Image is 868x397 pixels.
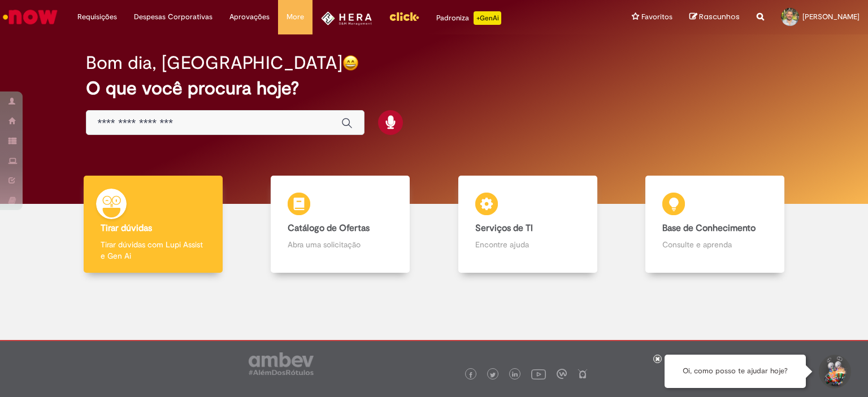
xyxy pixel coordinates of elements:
[247,176,435,273] a: Catálogo de Ofertas Abra uma solicitação
[557,369,567,379] img: logo_footer_workplace.png
[578,369,588,379] img: logo_footer_naosei.png
[287,11,304,23] span: More
[641,11,672,23] span: Favoritos
[436,11,501,25] div: Padroniza
[689,12,740,23] a: Rascunhos
[288,239,393,250] p: Abra uma solicitação
[622,176,809,273] a: Base de Conhecimento Consulte e aprenda
[662,239,767,250] p: Consulte e aprenda
[342,55,359,71] img: happy-face.png
[475,223,533,234] b: Serviços de TI
[699,11,740,22] span: Rascunhos
[321,11,372,25] img: HeraLogo.png
[531,367,546,381] img: logo_footer_youtube.png
[662,223,756,234] b: Base de Conhecimento
[59,176,247,273] a: Tirar dúvidas Tirar dúvidas com Lupi Assist e Gen Ai
[802,12,860,21] span: [PERSON_NAME]
[101,223,152,234] b: Tirar dúvidas
[475,239,580,250] p: Encontre ajuda
[474,11,501,25] p: +GenAi
[389,8,419,25] img: click_logo_yellow_360x200.png
[434,176,622,273] a: Serviços de TI Encontre ajuda
[468,372,474,378] img: logo_footer_facebook.png
[817,355,851,389] button: Iniciar Conversa de Suporte
[288,223,370,234] b: Catálogo de Ofertas
[229,11,270,23] span: Aprovações
[77,11,117,23] span: Requisições
[665,355,806,388] div: Oi, como posso te ajudar hoje?
[101,239,206,261] p: Tirar dúvidas com Lupi Assist e Gen Ai
[86,53,342,73] h2: Bom dia, [GEOGRAPHIC_DATA]
[86,78,783,98] h2: O que você procura hoje?
[134,11,212,23] span: Despesas Corporativas
[249,352,314,375] img: logo_footer_ambev_rotulo_gray.png
[512,372,518,378] img: logo_footer_linkedin.png
[1,6,59,28] img: ServiceNow
[490,372,496,378] img: logo_footer_twitter.png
